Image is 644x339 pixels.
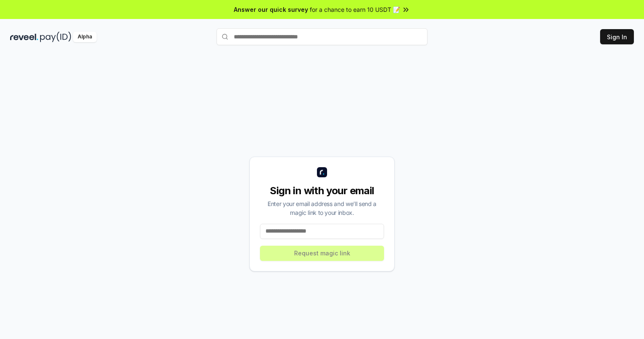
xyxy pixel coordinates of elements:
button: Sign In [600,29,634,44]
img: logo_small [317,167,327,177]
span: for a chance to earn 10 USDT 📝 [310,5,400,14]
div: Enter your email address and we’ll send a magic link to your inbox. [260,199,384,217]
span: Answer our quick survey [234,5,308,14]
div: Sign in with your email [260,184,384,198]
div: Alpha [73,32,97,42]
img: reveel_dark [10,32,38,42]
img: pay_id [40,32,71,42]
